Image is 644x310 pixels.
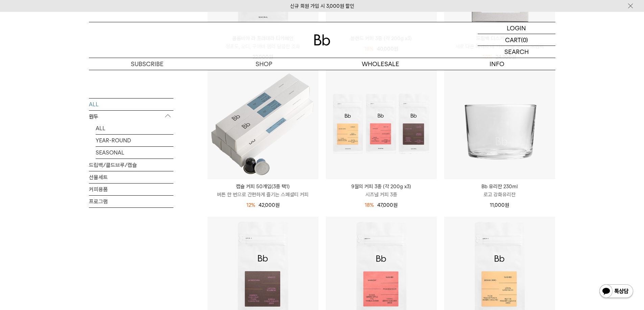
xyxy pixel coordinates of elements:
[478,22,555,34] a: LOGIN
[259,202,280,208] span: 42,000
[96,146,173,158] a: SEASONAL
[444,182,555,199] a: Bb 유리잔 230ml 로고 강화유리잔
[89,183,173,195] a: 커피용품
[365,201,374,209] div: 18%
[444,191,555,199] p: 로고 강화유리잔
[314,34,330,46] img: 로고
[208,182,318,199] a: 캡슐 커피 50개입(3종 택1) 버튼 한 번으로 간편하게 즐기는 스페셜티 커피
[505,202,509,208] span: 원
[89,98,173,110] a: ALL
[393,202,398,208] span: 원
[478,34,555,46] a: CART (0)
[290,3,354,9] a: 신규 회원 가입 시 3,000원 할인
[439,58,555,70] p: INFO
[89,58,206,70] a: SUBSCRIBE
[444,68,555,179] img: Bb 유리잔 230ml
[89,171,173,183] a: 선물세트
[505,34,521,46] p: CART
[89,195,173,207] a: 프로그램
[322,58,439,70] p: WHOLESALE
[89,110,173,122] p: 원두
[599,284,634,300] img: 카카오톡 채널 1:1 채팅 버튼
[490,202,509,208] span: 11,000
[326,191,437,199] p: 시즈널 커피 3종
[96,122,173,134] a: ALL
[326,182,437,199] a: 9월의 커피 3종 (각 200g x3) 시즈널 커피 3종
[504,46,529,58] p: SEARCH
[206,58,322,70] a: SHOP
[208,191,318,199] p: 버튼 한 번으로 간편하게 즐기는 스페셜티 커피
[208,68,318,179] img: 캡슐 커피 50개입(3종 택1)
[326,182,437,191] p: 9월의 커피 3종 (각 200g x3)
[377,202,398,208] span: 47,000
[507,22,526,34] p: LOGIN
[89,159,173,171] a: 드립백/콜드브루/캡슐
[444,182,555,191] p: Bb 유리잔 230ml
[246,201,255,209] div: 12%
[326,68,437,179] img: 9월의 커피 3종 (각 200g x3)
[521,34,528,46] p: (0)
[275,202,280,208] span: 원
[208,182,318,191] p: 캡슐 커피 50개입(3종 택1)
[96,134,173,146] a: YEAR-ROUND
